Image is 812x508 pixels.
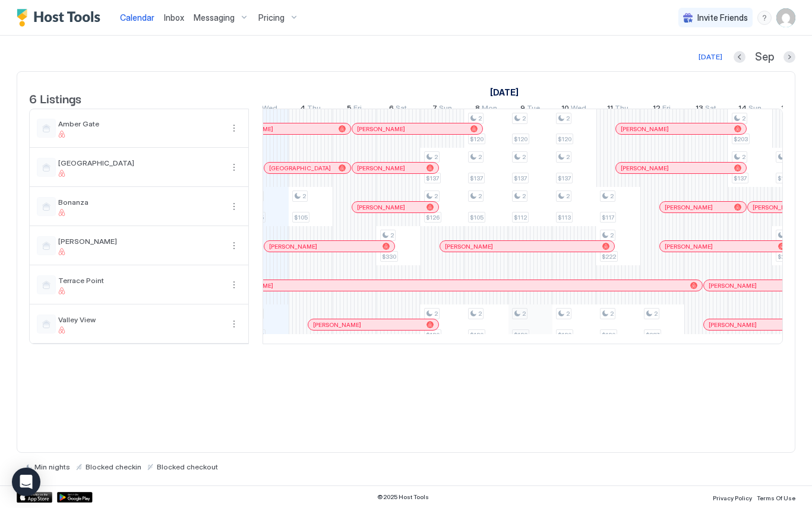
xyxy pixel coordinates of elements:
span: $130 [602,331,615,339]
span: Calendar [120,12,154,23]
a: September 8, 2025 [472,101,500,118]
span: 2 [742,153,745,161]
span: $203 [734,135,748,143]
span: 2 [478,310,482,317]
a: September 5, 2025 [344,101,365,118]
span: Terms Of Use [757,494,795,501]
span: Sat [705,103,716,116]
span: [PERSON_NAME] [357,125,405,133]
span: [PERSON_NAME] [709,282,757,290]
span: © 2025 Host Tools [377,493,429,501]
span: Tue [527,103,540,116]
span: 13 [696,103,703,116]
span: [PERSON_NAME] [665,243,713,250]
span: [PERSON_NAME] [709,321,757,329]
div: [DATE] [699,52,722,62]
span: $137 [558,174,571,182]
span: [PERSON_NAME] [357,164,405,172]
span: 2 [566,153,570,161]
a: Google Play Store [57,492,93,503]
span: 2 [610,310,614,317]
span: 2 [522,310,526,317]
button: Previous month [734,51,745,63]
a: September 11, 2025 [604,101,631,118]
button: More options [227,160,241,174]
span: 4 [300,103,305,116]
a: Inbox [164,11,184,24]
span: 2 [522,115,526,122]
span: 2 [434,153,438,161]
span: Wed [262,103,277,116]
span: Sat [396,103,407,116]
a: App Store [17,492,52,503]
div: User profile [776,8,795,27]
span: Sep [755,50,774,64]
a: September 13, 2025 [693,101,719,118]
span: $120 [558,135,571,143]
span: 2 [302,192,306,200]
span: Wed [571,103,586,116]
a: September 9, 2025 [517,101,543,118]
span: Blocked checkin [86,462,141,471]
span: 6 Listings [29,89,81,107]
span: 10 [561,103,569,116]
a: September 1, 2025 [487,84,522,101]
span: $137 [426,174,439,182]
div: Host Tools Logo [17,9,106,27]
a: September 10, 2025 [558,101,589,118]
span: $105 [470,214,484,221]
span: Bonanza [58,198,222,207]
div: menu [227,121,241,135]
span: Amber Gate [58,119,222,128]
span: [PERSON_NAME] [357,204,405,211]
span: $222 [602,253,616,261]
a: Terms Of Use [757,491,795,503]
a: September 7, 2025 [429,101,455,118]
span: 2 [522,153,526,161]
span: 7 [432,103,437,116]
span: 5 [347,103,352,116]
span: $234 [778,253,792,261]
span: 2 [742,115,745,122]
span: 2 [522,192,526,200]
span: $113 [558,214,571,221]
span: $130 [426,331,440,339]
span: $137 [734,174,747,182]
a: September 15, 2025 [778,101,809,118]
span: Privacy Policy [713,494,752,501]
span: 2 [478,115,482,122]
span: [PERSON_NAME] [445,243,493,250]
span: 2 [654,310,658,317]
span: [PERSON_NAME] [665,204,713,211]
span: Thu [615,103,628,116]
span: 2 [434,192,438,200]
button: More options [227,317,241,331]
span: [PERSON_NAME] [269,243,317,250]
span: $120 [470,135,484,143]
a: Calendar [120,11,154,24]
span: [PERSON_NAME] [313,321,361,329]
span: $126 [426,214,440,221]
a: September 6, 2025 [386,101,410,118]
a: September 3, 2025 [252,101,280,118]
span: [PERSON_NAME] [58,237,222,246]
span: 14 [738,103,747,116]
span: 8 [475,103,480,116]
span: [PERSON_NAME] [753,204,801,211]
span: Thu [307,103,321,116]
div: menu [227,317,241,331]
span: $237 [646,331,659,339]
span: $137 [470,174,483,182]
span: $105 [294,214,308,221]
span: $330 [382,253,396,261]
span: $130 [514,331,527,339]
span: 2 [610,192,614,200]
span: Fri [353,103,362,116]
span: $130 [470,331,484,339]
span: Blocked checkout [157,462,218,471]
span: Min nights [34,462,70,471]
span: $112 [514,214,527,221]
span: [PERSON_NAME] [621,125,669,133]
